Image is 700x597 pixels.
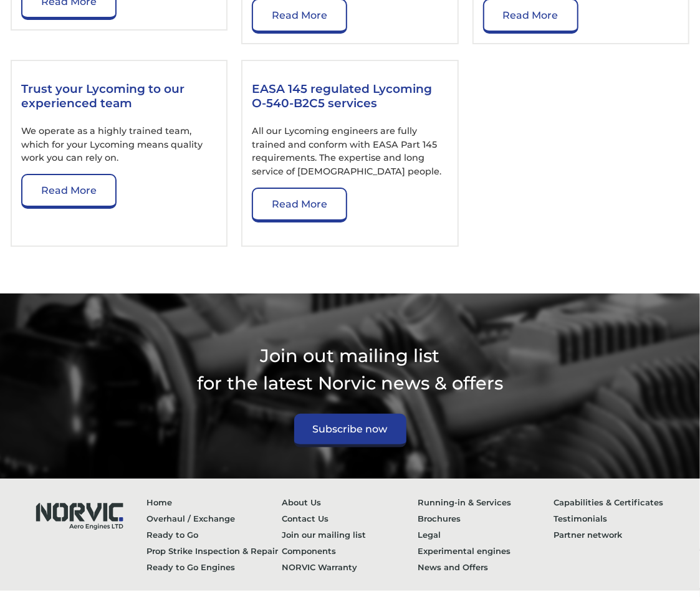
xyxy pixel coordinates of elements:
[146,510,282,527] a: Overhaul / Exchange
[146,543,282,559] a: Prop Strike Inspection & Repair
[554,494,689,510] a: Capabilities & Certificates
[21,125,218,165] p: We operate as a highly trained team, which for your Lycoming means quality work you can rely on.
[418,494,554,510] a: Running-in & Services
[146,559,282,575] a: Ready to Go Engines
[282,559,418,575] a: NORVIC Warranty
[554,510,689,527] a: Testimonials
[418,527,554,543] a: Legal
[11,342,689,396] p: Join out mailing list for the latest Norvic news & offers
[418,559,554,575] a: News and Offers
[24,494,133,535] img: Norvic Aero Engines logo
[418,510,554,527] a: Brochures
[554,527,689,543] a: Partner network
[282,543,418,559] a: Components
[252,82,448,113] h3: EASA 145 regulated Lycoming O-540-B2C5 services
[146,494,282,510] a: Home
[21,174,117,209] a: Read More
[282,510,418,527] a: Contact Us
[146,527,282,543] a: Ready to Go
[294,414,406,447] a: Subscribe now
[252,125,448,178] p: All our Lycoming engineers are fully trained and conform with EASA Part 145 requirements. The exp...
[252,188,347,222] a: Read More
[282,494,418,510] a: About Us
[21,82,218,113] h3: Trust your Lycoming to our experienced team
[418,543,554,559] a: Experimental engines
[282,527,418,543] a: Join our mailing list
